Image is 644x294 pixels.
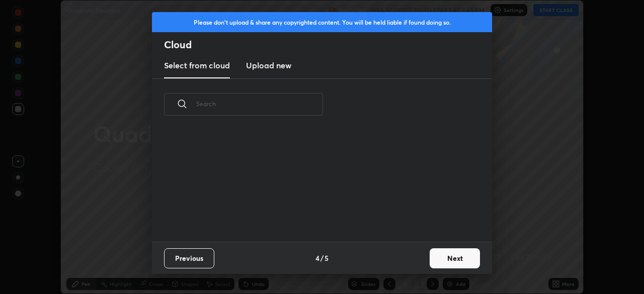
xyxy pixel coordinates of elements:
h3: Upload new [246,59,291,71]
button: Next [430,248,480,268]
h2: Cloud [164,38,492,51]
div: Please don't upload & share any copyrighted content. You will be held liable if found doing so. [152,12,492,32]
h3: Select from cloud [164,59,230,71]
h4: 5 [325,253,329,263]
button: Previous [164,248,214,268]
h4: / [320,253,324,263]
h4: 4 [315,253,319,263]
input: Search [196,82,323,125]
